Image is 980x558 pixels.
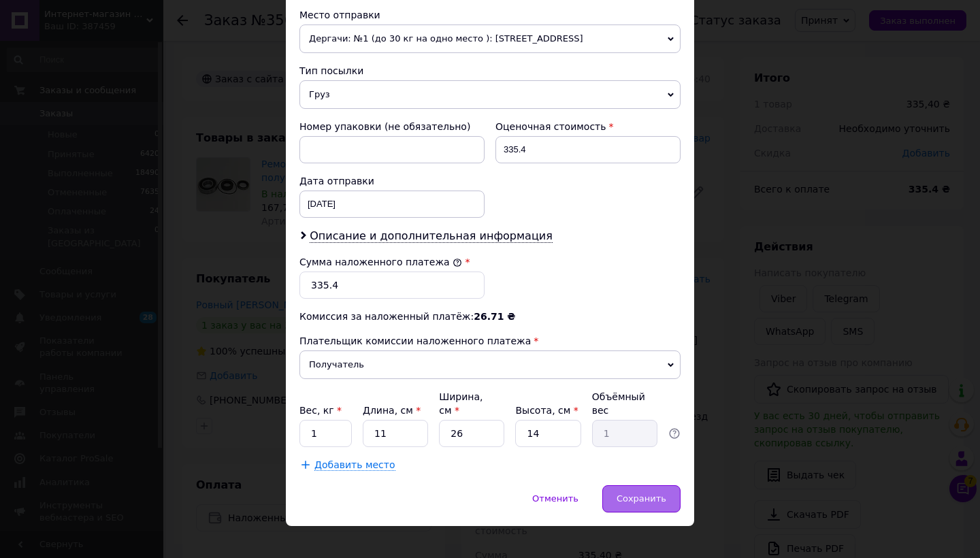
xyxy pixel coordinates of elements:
[439,391,483,416] label: Ширина, см
[299,405,342,416] label: Вес, кг
[299,65,363,76] span: Тип посылки
[314,459,395,471] span: Добавить место
[363,405,421,416] label: Длина, см
[299,310,681,323] div: Комиссия за наложенный платёж:
[299,120,485,133] div: Номер упаковки (не обязательно)
[299,10,380,20] span: Место отправки
[474,311,515,322] span: 26.71 ₴
[299,174,485,188] div: Дата отправки
[299,80,681,109] span: Груз
[532,493,578,504] span: Отменить
[515,405,578,416] label: Высота, см
[299,335,531,346] span: Плательщик комиссии наложенного платежа
[299,257,462,267] label: Сумма наложенного платежа
[617,493,666,504] span: Сохранить
[299,350,681,379] span: Получатель
[592,390,657,417] div: Объёмный вес
[310,229,553,243] span: Описание и дополнительная информация
[495,120,681,133] div: Оценочная стоимость
[299,24,681,53] span: Дергачи: №1 (до 30 кг на одно место ): [STREET_ADDRESS]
